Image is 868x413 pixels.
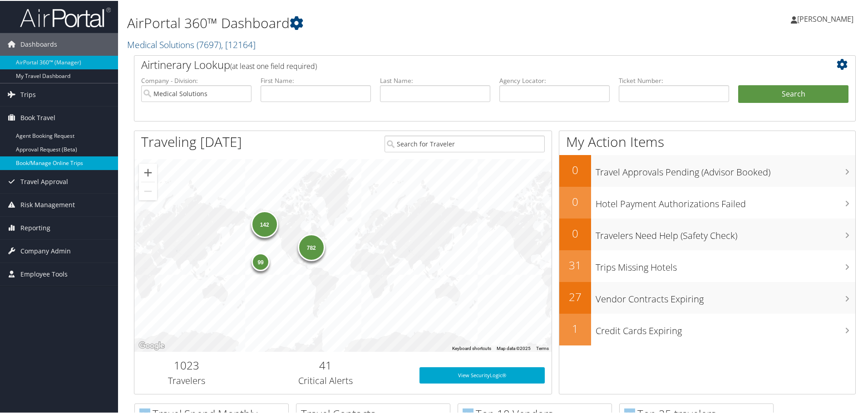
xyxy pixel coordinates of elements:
a: 0Hotel Payment Authorizations Failed [559,186,855,218]
label: Company - Division: [141,75,252,84]
label: First Name: [261,75,371,84]
span: Company Admin [20,239,71,262]
img: airportal-logo.png [20,6,111,27]
h2: 0 [559,225,591,240]
h2: 41 [246,357,406,372]
label: Ticket Number: [619,75,729,84]
button: Keyboard shortcuts [452,345,491,351]
h1: AirPortal 360™ Dashboard [127,13,617,32]
h3: Hotel Payment Authorizations Failed [596,192,855,209]
h2: 27 [559,288,591,304]
h2: 0 [559,161,591,177]
a: [PERSON_NAME] [791,5,863,32]
div: 99 [252,252,270,270]
h3: Vendor Contracts Expiring [596,287,855,305]
h2: 0 [559,193,591,209]
h2: 1 [559,320,591,335]
a: Open this area in Google Maps (opens a new window) [137,339,167,351]
h1: Traveling [DATE] [141,131,242,151]
span: [PERSON_NAME] [797,13,853,23]
button: Zoom in [139,163,157,181]
label: Last Name: [380,75,490,84]
span: ( 7697 ) [197,38,221,50]
h3: Travelers Need Help (Safety Check) [596,224,855,241]
h3: Travel Approvals Pending (Advisor Booked) [596,160,855,178]
h3: Trips Missing Hotels [596,256,855,273]
h2: 1023 [141,357,232,372]
h2: Airtinerary Lookup [141,56,789,72]
span: Book Travel [20,106,55,128]
span: Travel Approval [20,170,68,192]
button: Search [738,84,848,102]
label: Agency Locator: [499,75,610,84]
h2: 31 [559,257,591,272]
span: Map data ©2025 [497,345,531,350]
button: Zoom out [139,181,157,199]
div: 782 [297,233,325,260]
a: 1Credit Cards Expiring [559,313,855,345]
div: 142 [251,210,278,237]
h3: Credit Cards Expiring [596,319,855,336]
span: Risk Management [20,193,75,215]
a: Terms (opens in new tab) [536,345,549,350]
h1: My Action Items [559,131,855,151]
a: 0Travelers Need Help (Safety Check) [559,218,855,249]
h3: Travelers [141,374,232,386]
span: Reporting [20,216,50,238]
h3: Critical Alerts [246,374,406,386]
a: 0Travel Approvals Pending (Advisor Booked) [559,154,855,186]
span: Employee Tools [20,262,68,285]
span: (at least one field required) [230,60,317,70]
img: Google [137,339,167,351]
input: Search for Traveler [385,135,545,151]
span: Dashboards [20,32,57,55]
a: Medical Solutions [127,38,256,50]
span: Trips [20,83,36,105]
a: 31Trips Missing Hotels [559,249,855,281]
a: 27Vendor Contracts Expiring [559,281,855,313]
span: , [ 12164 ] [221,38,256,50]
a: View SecurityLogic® [419,366,545,383]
